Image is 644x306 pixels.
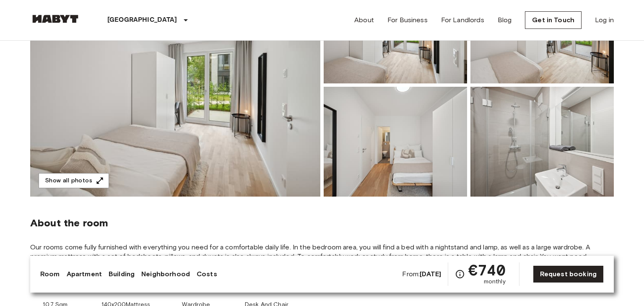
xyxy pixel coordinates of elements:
img: Habyt [30,15,80,23]
svg: Check cost overview for full price breakdown. Please note that discounts apply to new joiners onl... [455,269,465,279]
span: monthly [484,277,506,286]
span: From: [402,270,441,279]
a: Log in [595,15,614,25]
img: Picture of unit DE-01-260-066-02 [324,87,467,197]
a: About [354,15,374,25]
span: Our rooms come fully furnished with everything you need for a comfortable daily life. In the bedr... [30,243,614,270]
a: Room [40,269,60,279]
a: Building [109,269,135,279]
a: Costs [197,269,217,279]
button: Show all photos [39,173,109,189]
a: Request booking [533,265,604,283]
a: Apartment [67,269,102,279]
img: Picture of unit DE-01-260-066-02 [470,87,614,197]
a: For Landlords [441,15,484,25]
a: For Business [387,15,428,25]
a: Blog [498,15,512,25]
span: €740 [468,262,506,277]
a: Neighborhood [141,269,190,279]
span: About the room [30,217,614,229]
a: Get in Touch [525,11,582,29]
p: [GEOGRAPHIC_DATA] [107,15,177,25]
b: [DATE] [420,270,441,278]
